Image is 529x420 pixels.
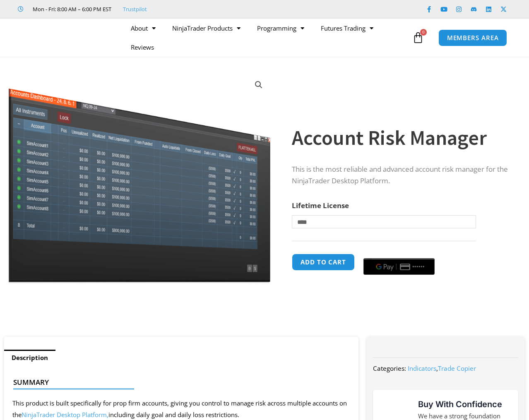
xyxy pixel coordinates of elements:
[408,364,476,372] span: ,
[123,19,164,38] a: About
[13,378,343,386] h4: Summary
[438,364,476,372] a: Trade Copier
[420,29,427,36] span: 0
[6,71,272,283] img: Screenshot 2024-08-26 15462845454
[412,264,425,270] text: ••••••
[363,258,435,275] button: Buy with GPay
[19,23,108,53] img: LogoAI | Affordable Indicators – NinjaTrader
[251,77,266,92] a: View full-screen image gallery
[292,254,355,271] button: Add to cart
[408,364,436,372] a: Indicators
[249,19,313,38] a: Programming
[400,26,436,50] a: 0
[438,29,507,46] a: MEMBERS AREA
[292,201,349,210] label: Lifetime License
[22,410,108,419] a: NinjaTrader Desktop Platform,
[123,4,147,14] a: Trustpilot
[164,19,249,38] a: NinjaTrader Products
[31,4,111,14] span: Mon - Fri: 8:00 AM – 6:00 PM EST
[373,364,406,372] span: Categories:
[362,252,436,253] iframe: Secure payment input frame
[447,35,499,41] span: MEMBERS AREA
[292,163,508,187] p: This is the most reliable and advanced account risk manager for the NinjaTrader Desktop Platform.
[313,19,382,38] a: Futures Trading
[123,19,410,57] nav: Menu
[123,38,162,57] a: Reviews
[292,123,508,152] h1: Account Risk Manager
[4,350,55,366] a: Description
[418,398,510,410] h3: Buy With Confidence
